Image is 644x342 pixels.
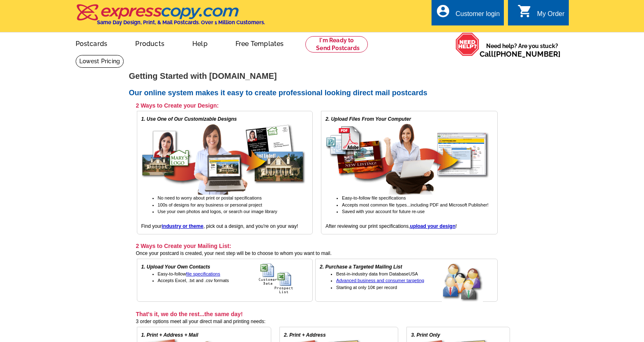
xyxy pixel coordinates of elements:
i: shopping_cart [517,4,532,18]
span: No need to worry about print or postal specifications [158,195,262,200]
img: help [455,32,480,56]
div: My Order [537,10,565,22]
span: Find your , pick out a design, and you're on your way! [141,223,298,229]
a: Free Templates [222,33,297,53]
span: Once your postcard is created, your next step will be to choose to whom you want to mail. [136,250,332,256]
div: Customer login [455,10,500,22]
a: industry or theme [162,223,203,229]
h3: 2 Ways to Create your Design: [136,102,498,109]
em: 1. Upload Your Own Contacts [141,264,210,270]
span: 100s of designs for any business or personal project [158,202,262,207]
img: upload your own address list for free [259,263,308,294]
span: Accepts most common file types...including PDF and Microsoft Publisher! [342,202,488,207]
a: Same Day Design, Print, & Mail Postcards. Over 1 Million Customers. [76,10,265,25]
a: file specifications [186,271,220,276]
h3: That's it, we do the rest...the same day! [136,310,510,318]
span: Starting at only 10¢ per record [336,285,397,290]
span: Best-in-industry data from DatabaseUSA [336,271,418,276]
a: Help [179,33,221,53]
a: upload your design [410,223,456,229]
em: 3. Print Only [411,332,440,338]
span: Easy-to-follow [158,271,220,276]
a: [PHONE_NUMBER] [494,50,561,58]
i: account_circle [436,4,450,18]
span: Use your own photos and logos, or search our image library [158,209,277,214]
span: 3 order options meet all your direct mail and printing needs: [136,319,266,324]
em: 2. Purchase a Targeted Mailing List [320,264,402,270]
em: 1. Use One of Our Customizable Designs [141,116,237,122]
span: Saved with your account for future re-use [342,209,425,214]
img: free online postcard designs [141,123,306,195]
span: Accepts Excel, .txt and .csv formats [158,278,229,283]
a: account_circle Customer login [436,9,500,19]
h3: 2 Ways to Create your Mailing List: [136,242,498,250]
a: Products [122,33,178,53]
a: Postcards [62,33,121,53]
span: After reviewing our print specifications, ! [325,223,457,229]
h1: Getting Started with [DOMAIN_NAME] [129,72,515,80]
h2: Our online system makes it easy to create professional looking direct mail postcards [129,89,515,98]
img: buy a targeted mailing list [442,263,493,303]
span: Need help? Are you stuck? [480,42,565,58]
img: upload your own design for free [325,123,490,195]
span: Easy-to-follow file specifications [342,195,406,200]
em: 2. Print + Address [284,332,326,338]
em: 1. Print + Address + Mail [141,332,199,338]
span: Call [480,50,561,58]
a: shopping_cart My Order [517,9,565,19]
h4: Same Day Design, Print, & Mail Postcards. Over 1 Million Customers. [97,19,265,25]
a: Advanced business and consumer targeting [336,278,424,283]
em: 2. Upload Files From Your Computer [325,116,411,122]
